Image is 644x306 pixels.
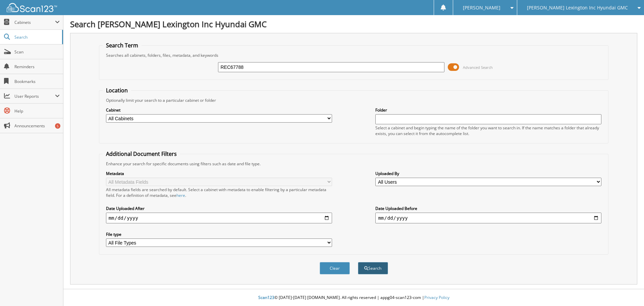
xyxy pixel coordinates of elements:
[106,213,332,223] input: start
[258,295,274,300] span: Scan123
[106,187,332,198] div: All metadata fields are searched by default. Select a cabinet with metadata to enable filtering b...
[70,18,637,30] h1: Search [PERSON_NAME] Lexington Inc Hyundai GMC
[103,87,131,94] legend: Location
[375,213,601,223] input: end
[14,123,60,129] span: Announcements
[103,42,142,49] legend: Search Term
[463,6,500,10] span: [PERSON_NAME]
[320,262,350,274] button: Clear
[610,274,644,306] iframe: Chat Widget
[14,108,60,114] span: Help
[55,123,60,129] div: 5
[14,79,60,84] span: Bookmarks
[103,97,605,103] div: Optionally limit your search to a particular cabinet or folder
[63,290,644,306] div: © [DATE]-[DATE] [DOMAIN_NAME]. All rights reserved | appg04-scan123-com |
[14,49,60,55] span: Scan
[106,206,332,211] label: Date Uploaded After
[106,171,332,176] label: Metadata
[527,6,628,10] span: [PERSON_NAME] Lexington Inc Hyundai GMC
[103,161,605,167] div: Enhance your search for specific documents using filters such as date and file type.
[14,34,59,40] span: Search
[106,231,332,237] label: File type
[103,150,180,158] legend: Additional Document Filters
[103,52,605,58] div: Searches all cabinets, folders, files, metadata, and keywords
[176,192,185,198] a: here
[106,107,332,113] label: Cabinet
[7,3,57,12] img: scan123-logo-white.svg
[375,171,601,176] label: Uploaded By
[358,262,388,274] button: Search
[14,19,55,25] span: Cabinets
[424,295,449,300] a: Privacy Policy
[14,64,60,70] span: Reminders
[375,206,601,211] label: Date Uploaded Before
[463,65,493,70] span: Advanced Search
[375,125,601,136] div: Select a cabinet and begin typing the name of the folder you want to search in. If the name match...
[375,107,601,113] label: Folder
[14,93,55,99] span: User Reports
